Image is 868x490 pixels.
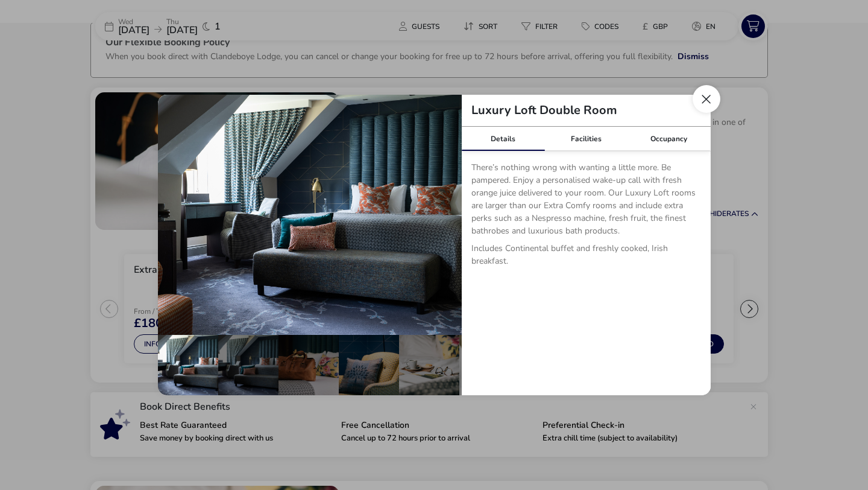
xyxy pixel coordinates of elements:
p: There’s nothing wrong with wanting a little more. Be pampered. Enjoy a personalised wake-up call ... [471,161,701,242]
img: fc66f50458867a4ff90386beeea730469a721b530d40e2a70f6e2d7426766345 [158,95,462,335]
div: Occupancy [627,127,711,151]
div: details [158,95,711,395]
div: Details [462,127,545,151]
h2: Luxury Loft Double Room [462,104,627,116]
p: Includes Continental buffet and freshly cooked, Irish breakfast. [471,242,701,272]
div: Facilities [544,127,627,151]
button: Close dialog [693,85,720,113]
